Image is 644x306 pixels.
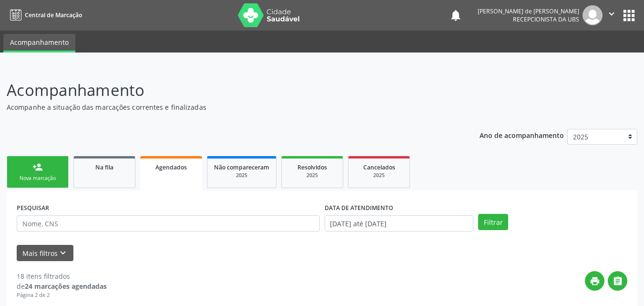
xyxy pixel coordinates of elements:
[17,200,49,215] label: PESQUISAR
[478,214,508,230] button: Filtrar
[32,162,43,172] div: person_add
[613,276,623,286] i: 
[17,291,107,299] div: Página 2 de 2
[363,163,395,171] span: Cancelados
[95,163,113,171] span: Na fila
[608,271,627,291] button: 
[17,271,107,281] div: 18 itens filtrados
[17,245,73,262] button: Mais filtroskeyboard_arrow_down
[25,11,82,19] span: Central de Marcação
[58,248,68,258] i: keyboard_arrow_down
[449,9,462,22] button: notifications
[3,34,75,53] a: Acompanhamento
[325,200,393,215] label: DATA DE ATENDIMENTO
[590,276,600,286] i: print
[7,102,448,112] p: Acompanhe a situação das marcações correntes e finalizadas
[214,163,269,171] span: Não compareceram
[606,9,617,19] i: 
[17,281,107,291] div: de
[603,5,621,25] button: 
[583,5,603,25] img: img
[7,7,82,23] a: Central de Marcação
[325,215,474,232] input: Selecione um intervalo
[155,163,187,171] span: Agendados
[25,282,107,291] strong: 24 marcações agendadas
[14,175,61,182] div: Nova marcação
[17,215,320,232] input: Nome, CNS
[297,163,327,171] span: Resolvidos
[621,7,637,24] button: apps
[214,172,269,179] div: 2025
[513,15,579,23] span: Recepcionista da UBS
[288,172,336,179] div: 2025
[480,129,564,141] p: Ano de acompanhamento
[585,271,604,291] button: print
[7,78,448,102] p: Acompanhamento
[478,7,579,15] div: [PERSON_NAME] de [PERSON_NAME]
[355,172,403,179] div: 2025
